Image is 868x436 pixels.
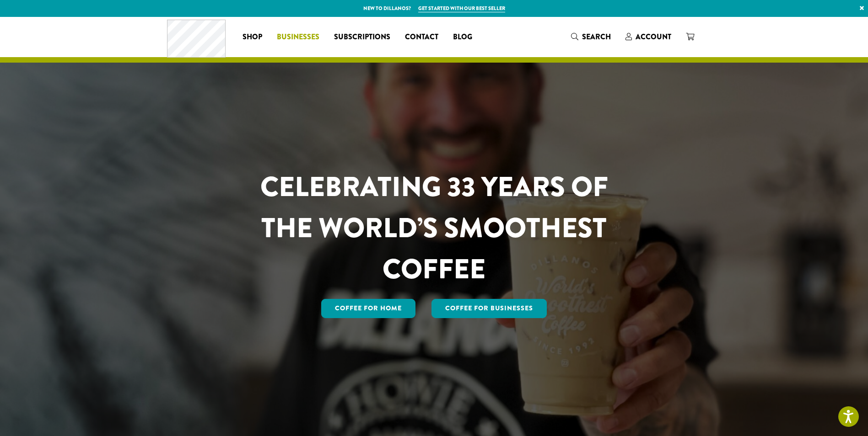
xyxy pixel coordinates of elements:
a: Search [564,29,618,44]
h1: CELEBRATING 33 YEARS OF THE WORLD’S SMOOTHEST COFFEE [233,166,635,290]
span: Blog [453,32,472,43]
a: Get started with our best seller [418,5,505,12]
a: Coffee for Home [321,299,415,318]
span: Subscriptions [334,32,390,43]
a: Coffee For Businesses [431,299,547,318]
span: Contact [405,32,438,43]
span: Shop [243,32,262,43]
a: Shop [235,30,270,44]
span: Businesses [277,32,319,43]
span: Search [582,32,611,42]
span: Account [636,32,671,42]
